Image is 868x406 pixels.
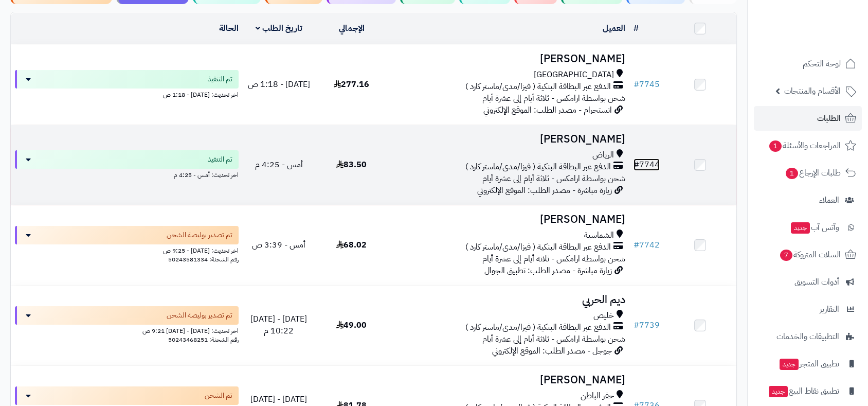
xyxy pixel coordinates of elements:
span: 68.02 [336,239,367,251]
span: # [634,158,639,171]
span: المراجعات والأسئلة [768,138,841,153]
span: 1 [786,168,798,179]
a: وآتس آبجديد [754,215,862,240]
span: شحن بواسطة ارامكس - ثلاثة أيام إلى عشرة أيام [482,92,625,104]
span: جديد [780,359,799,370]
span: [DATE] - [DATE] 10:22 م [250,313,307,337]
a: المراجعات والأسئلة1 [754,133,862,158]
span: 83.50 [336,158,367,171]
h3: ديم الحربي [392,294,625,306]
a: #7742 [634,239,660,251]
div: اخر تحديث: [DATE] - 9:25 ص [15,244,239,255]
span: جديد [769,386,788,397]
span: 1 [769,140,782,152]
span: العملاء [819,193,839,207]
span: رقم الشحنة: 50243468251 [168,335,239,344]
a: طلبات الإرجاع1 [754,161,862,185]
span: الدفع عبر البطاقة البنكية ( فيزا/مدى/ماستر كارد ) [465,81,611,93]
a: لوحة التحكم [754,51,862,76]
span: الدفع عبر البطاقة البنكية ( فيزا/مدى/ماستر كارد ) [465,161,611,173]
span: انستجرام - مصدر الطلب: الموقع الإلكتروني [483,104,612,116]
span: تطبيق المتجر [779,357,839,371]
span: شحن بواسطة ارامكس - ثلاثة أيام إلى عشرة أيام [482,172,625,185]
a: التطبيقات والخدمات [754,324,862,349]
span: # [634,319,639,331]
span: 277.16 [334,78,369,91]
span: تم التنفيذ [208,74,232,84]
a: الطلبات [754,106,862,131]
a: العملاء [754,188,862,213]
span: تم تصدير بوليصة الشحن [167,310,232,321]
a: الحالة [219,22,239,34]
span: الأقسام والمنتجات [784,84,841,98]
span: [DATE] - 1:18 ص [248,78,310,91]
span: # [634,78,639,91]
span: تم التنفيذ [208,154,232,165]
h3: [PERSON_NAME] [392,133,625,145]
span: الدفع عبر البطاقة البنكية ( فيزا/مدى/ماستر كارد ) [465,322,611,333]
div: اخر تحديث: [DATE] - [DATE] 9:21 ص [15,325,239,336]
span: زيارة مباشرة - مصدر الطلب: الموقع الإلكتروني [477,184,612,197]
span: أمس - 4:25 م [255,158,303,171]
span: رقم الشحنة: 50243581334 [168,255,239,264]
span: الطلبات [817,111,841,126]
span: السلات المتروكة [779,248,841,262]
span: وآتس آب [790,220,839,235]
a: # [634,22,639,34]
span: تم الشحن [205,391,232,401]
span: لوحة التحكم [803,57,841,71]
span: جوجل - مصدر الطلب: الموقع الإلكتروني [492,345,612,357]
div: اخر تحديث: [DATE] - 1:18 ص [15,89,239,99]
a: الإجمالي [339,22,365,34]
span: تطبيق نقاط البيع [768,384,839,398]
span: طلبات الإرجاع [785,166,841,180]
a: تطبيق نقاط البيعجديد [754,379,862,403]
span: الرياض [592,149,614,161]
span: تم تصدير بوليصة الشحن [167,230,232,240]
span: 7 [780,250,792,261]
a: #7745 [634,78,660,91]
span: حفر الباطن [581,390,614,402]
span: الشماسية [584,230,614,241]
a: تطبيق المتجرجديد [754,351,862,376]
span: شحن بواسطة ارامكس - ثلاثة أيام إلى عشرة أيام [482,333,625,345]
a: #7739 [634,319,660,331]
span: جديد [791,222,810,234]
a: أدوات التسويق [754,270,862,294]
span: الدفع عبر البطاقة البنكية ( فيزا/مدى/ماستر كارد ) [465,241,611,253]
span: أدوات التسويق [794,275,839,289]
h3: [PERSON_NAME] [392,374,625,386]
a: التقارير [754,297,862,322]
span: أمس - 3:39 ص [252,239,305,251]
div: اخر تحديث: أمس - 4:25 م [15,169,239,180]
img: logo-2.png [798,28,858,49]
span: شحن بواسطة ارامكس - ثلاثة أيام إلى عشرة أيام [482,253,625,265]
a: #7744 [634,158,660,171]
span: خليص [593,310,614,322]
span: # [634,239,639,251]
span: 49.00 [336,319,367,331]
h3: [PERSON_NAME] [392,53,625,65]
a: العميل [603,22,625,34]
span: التقارير [820,302,839,316]
a: تاريخ الطلب [256,22,302,34]
h3: [PERSON_NAME] [392,214,625,225]
a: السلات المتروكة7 [754,242,862,267]
span: التطبيقات والخدمات [776,329,839,344]
span: زيارة مباشرة - مصدر الطلب: تطبيق الجوال [484,264,612,277]
span: [GEOGRAPHIC_DATA] [534,69,614,81]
